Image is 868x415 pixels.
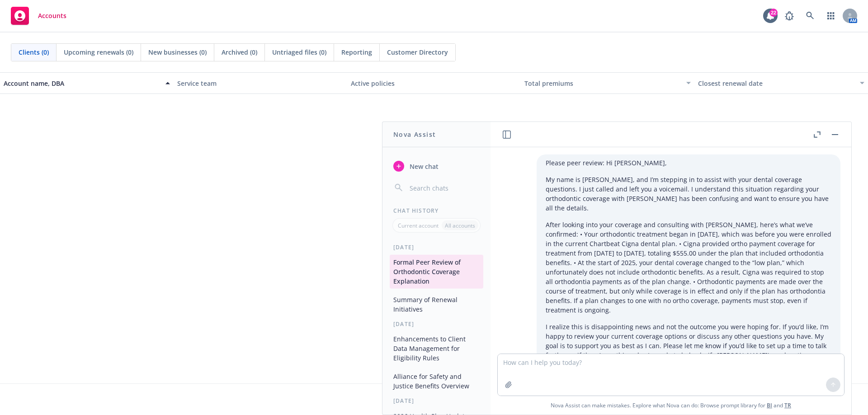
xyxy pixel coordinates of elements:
div: [DATE] [382,320,491,328]
div: Service team [177,79,344,88]
a: Accounts [7,3,70,28]
span: Customer Directory [387,47,448,57]
div: Total premiums [524,79,681,88]
div: Active policies [351,79,517,88]
button: Service team [174,72,347,94]
button: Total premiums [521,72,694,94]
p: Current account [398,222,439,229]
button: New chat [390,158,483,174]
span: Accounts [38,12,66,19]
div: [DATE] [382,397,491,405]
div: Account name, DBA [4,79,160,88]
a: BI [767,401,772,409]
span: New businesses (0) [148,47,207,57]
p: After looking into your coverage and consulting with [PERSON_NAME], here’s what we’ve confirmed: ... [546,220,831,315]
span: Archived (0) [222,47,257,57]
button: Alliance for Safety and Justice Benefits Overview [390,369,483,393]
button: Enhancements to Client Data Management for Eligibility Rules [390,331,483,365]
input: Search chats [408,182,480,194]
div: Closest renewal date [698,79,854,88]
button: Active policies [347,72,521,94]
p: I realize this is disappointing news and not the outcome you were hoping for. If you’d like, I’m ... [546,322,831,369]
div: 22 [769,9,778,17]
button: Summary of Renewal Initiatives [390,292,483,317]
span: Reporting [341,47,372,57]
span: Clients (0) [19,47,49,57]
a: Search [801,7,819,25]
a: Report a Bug [780,7,798,25]
button: Closest renewal date [694,72,868,94]
div: [DATE] [382,243,491,251]
button: Formal Peer Review of Orthodontic Coverage Explanation [390,255,483,289]
span: New chat [408,162,439,171]
p: My name is [PERSON_NAME], and I’m stepping in to assist with your dental coverage questions. I ju... [546,175,831,213]
p: All accounts [445,222,475,229]
p: Please peer review: Hi [PERSON_NAME], [546,158,831,168]
span: Untriaged files (0) [272,47,326,57]
div: Chat History [382,207,491,214]
a: TR [784,401,791,409]
h1: Nova Assist [393,130,436,139]
span: Nova Assist can make mistakes. Explore what Nova can do: Browse prompt library for and [551,396,791,415]
a: Switch app [822,7,840,25]
span: Upcoming renewals (0) [64,47,133,57]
